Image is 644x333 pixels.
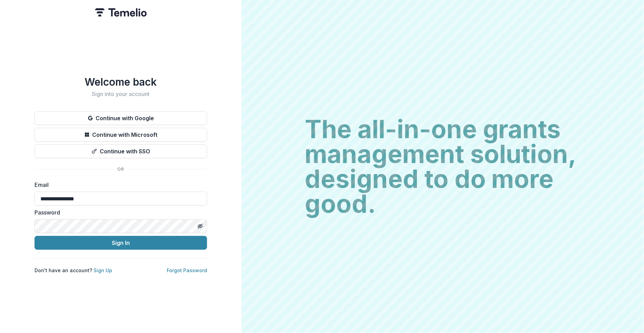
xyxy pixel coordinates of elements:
[35,91,207,97] h2: Sign into your account
[35,181,203,189] label: Email
[35,236,207,250] button: Sign In
[95,8,147,17] img: Temelio
[35,267,112,274] p: Don't have an account?
[35,128,207,142] button: Continue with Microsoft
[195,221,206,232] button: Toggle password visibility
[35,111,207,125] button: Continue with Google
[35,144,207,158] button: Continue with SSO
[35,208,203,217] label: Password
[35,76,207,88] h1: Welcome back
[167,267,207,273] a: Forgot Password
[94,267,112,273] a: Sign Up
